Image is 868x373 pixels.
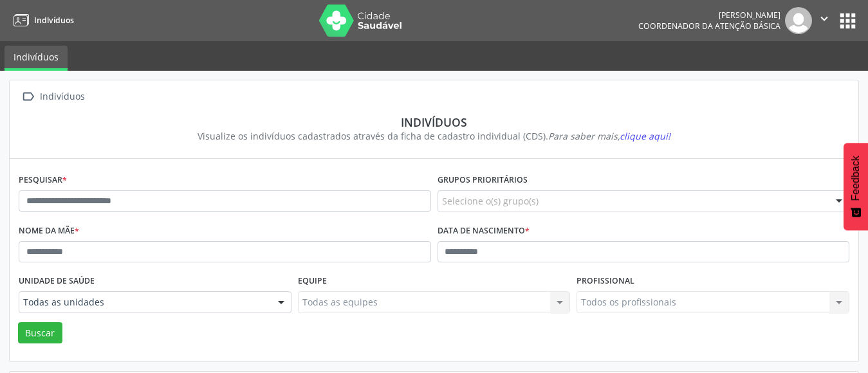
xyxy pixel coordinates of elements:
[442,194,539,208] span: Selecione o(s) grupo(s)
[836,10,859,32] button: apps
[638,21,780,32] span: Coordenador da Atenção Básica
[19,87,87,106] a:  Indivíduos
[28,115,840,129] div: Indivíduos
[5,46,68,71] a: Indivíduos
[438,170,528,190] label: Grupos prioritários
[785,7,812,34] img: img
[23,296,265,309] span: Todas as unidades
[9,10,74,31] a: Indivíduos
[812,7,836,34] button: 
[298,271,327,291] label: Equipe
[19,221,79,241] label: Nome da mãe
[817,12,831,26] i: 
[844,143,868,230] button: Feedback - Mostrar pesquisa
[620,130,670,142] span: clique aqui!
[28,129,840,143] div: Visualize os indivíduos cadastrados através da ficha de cadastro individual (CDS).
[19,271,95,291] label: Unidade de saúde
[37,87,87,106] div: Indivíduos
[19,87,37,106] i: 
[548,130,670,142] i: Para saber mais,
[577,271,634,291] label: Profissional
[638,10,780,21] div: [PERSON_NAME]
[850,156,862,201] span: Feedback
[438,221,530,241] label: Data de nascimento
[19,170,67,190] label: Pesquisar
[34,15,74,26] span: Indivíduos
